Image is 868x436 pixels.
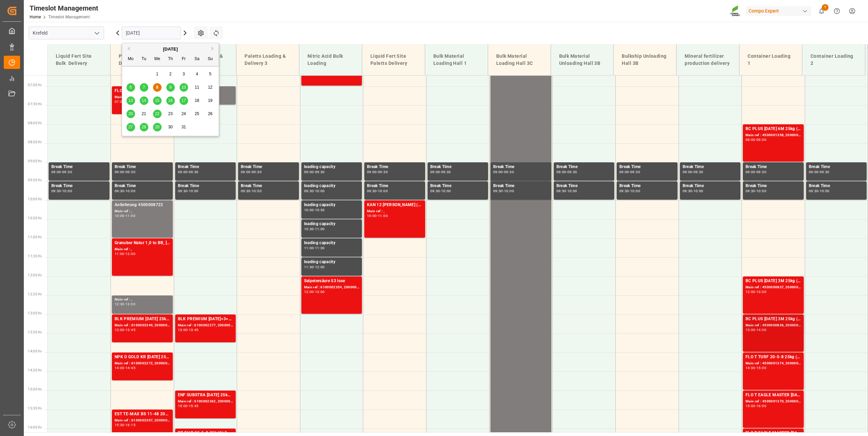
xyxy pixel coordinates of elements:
[206,110,215,118] div: Choose Sunday, October 26th, 2025
[315,208,325,212] div: 10:30
[619,50,671,70] div: Bulkship Unloading Hall 3B
[140,96,148,105] div: Choose Tuesday, October 14th, 2025
[166,55,175,63] div: Th
[315,170,325,174] div: 09:30
[115,202,170,208] div: Anlieferung 4500008722
[128,125,133,129] span: 27
[28,178,42,182] span: 09:30 Hr
[193,55,201,63] div: Sa
[115,366,124,369] div: 14:00
[206,70,215,78] div: Choose Sunday, October 5th, 2025
[181,125,186,129] span: 31
[126,214,135,217] div: 11:00
[124,303,126,306] div: -
[493,189,503,193] div: 09:30
[441,189,451,193] div: 10:00
[493,183,549,189] div: Break Time
[241,170,251,174] div: 09:00
[115,247,170,252] div: Main ref : ,
[180,110,188,118] div: Choose Friday, October 24th, 2025
[431,50,482,70] div: Bulk Material Loading Hall 1
[183,72,185,76] span: 3
[304,290,314,293] div: 12:00
[252,189,262,193] div: 10:00
[140,55,148,63] div: Tu
[208,111,212,116] span: 26
[187,328,188,331] div: -
[304,247,314,250] div: 11:00
[746,164,801,170] div: Break Time
[141,111,146,116] span: 21
[314,290,315,293] div: -
[682,50,734,70] div: Mineral fertilizer production delivery
[746,278,801,285] div: BC PLUS [DATE] 3M 25kg (x42) WW
[694,170,703,174] div: 09:30
[28,235,42,239] span: 11:00 Hr
[196,72,198,76] span: 4
[28,368,42,372] span: 14:30 Hr
[755,290,756,293] div: -
[556,164,612,170] div: Break Time
[124,68,217,134] div: month 2025-10
[556,50,608,70] div: Bulk Material Unloading Hall 3B
[430,170,440,174] div: 09:00
[756,328,766,331] div: 14:00
[115,189,124,193] div: 09:30
[28,216,42,220] span: 10:30 Hr
[115,214,124,217] div: 10:00
[304,170,314,174] div: 09:00
[730,5,741,17] img: Screenshot%202023-09-29%20at%2010.02.21.png_1712312052.png
[126,252,135,255] div: 12:00
[746,316,801,323] div: BC PLUS [DATE] 3M 25kg (x42) WW
[367,189,377,193] div: 09:30
[304,285,360,290] div: Main ref : 6100002354, 2000001931
[208,85,212,90] span: 12
[126,328,135,331] div: 13:45
[166,83,175,92] div: Choose Thursday, October 9th, 2025
[195,111,199,116] span: 25
[166,96,175,105] div: Choose Thursday, October 16th, 2025
[629,170,630,174] div: -
[315,266,325,269] div: 12:00
[818,189,819,193] div: -
[808,50,859,70] div: Container Loading 2
[368,50,419,70] div: Liquid Fert Site Paletts Delivery
[756,170,766,174] div: 09:30
[178,323,233,328] div: Main ref : 6100002277, 2000001581;2000001525
[314,247,315,250] div: -
[181,111,186,116] span: 24
[440,170,441,174] div: -
[829,3,845,19] button: Help Center
[377,189,378,193] div: -
[809,183,864,189] div: Break Time
[746,6,811,16] div: Compo Expert
[195,98,199,103] span: 18
[189,328,199,331] div: 13:45
[241,189,251,193] div: 09:30
[62,170,72,174] div: 09:30
[367,202,422,208] div: KAN 12 [PERSON_NAME] (Vita)
[746,290,755,293] div: 12:00
[181,85,186,90] span: 10
[195,85,199,90] span: 11
[189,170,199,174] div: 09:30
[241,183,296,189] div: Break Time
[818,170,819,174] div: -
[746,392,801,399] div: FLO T EAGLE MASTER [DATE] 25kg (x42) WW
[115,164,170,170] div: Break Time
[208,98,212,103] span: 19
[187,170,188,174] div: -
[746,183,801,189] div: Break Time
[28,387,42,391] span: 15:00 Hr
[116,50,168,70] div: Paletts Loading & Delivery 1
[567,189,577,193] div: 10:00
[153,70,162,78] div: Choose Wednesday, October 1st, 2025
[314,170,315,174] div: -
[241,164,296,170] div: Break Time
[367,170,377,174] div: 09:00
[115,252,124,255] div: 11:00
[193,83,201,92] div: Choose Saturday, October 11th, 2025
[820,170,830,174] div: 09:30
[166,70,175,78] div: Choose Thursday, October 2nd, 2025
[430,183,486,189] div: Break Time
